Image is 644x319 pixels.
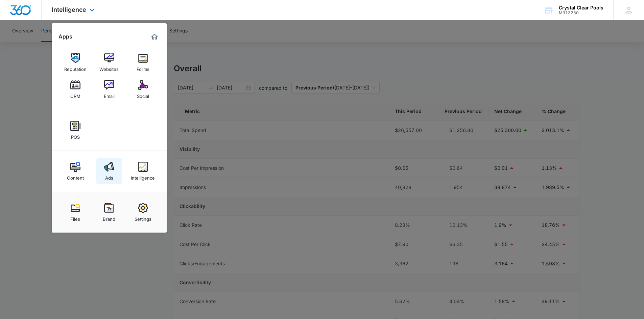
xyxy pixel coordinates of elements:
[137,63,149,72] div: Forms
[135,213,151,222] div: Settings
[99,63,119,72] div: Websites
[96,158,122,184] a: Ads
[63,117,88,143] a: POS
[63,77,88,102] a: CRM
[96,77,122,102] a: Email
[130,200,156,225] a: Settings
[58,33,72,40] h2: Apps
[130,50,156,75] a: Forms
[63,158,88,184] a: Content
[559,10,603,15] div: account id
[130,77,156,102] a: Social
[559,5,603,10] div: account name
[96,50,122,75] a: Websites
[149,31,160,42] a: Marketing 360® Dashboard
[70,90,80,99] div: CRM
[64,63,87,72] div: Reputation
[71,131,80,140] div: POS
[131,172,155,181] div: Intelligence
[67,172,84,181] div: Content
[70,213,80,222] div: Files
[63,50,88,75] a: Reputation
[104,90,115,99] div: Email
[105,172,113,181] div: Ads
[63,200,88,225] a: Files
[52,6,86,13] span: Intelligence
[137,90,149,99] div: Social
[96,200,122,225] a: Brand
[103,213,115,222] div: Brand
[130,158,156,184] a: Intelligence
